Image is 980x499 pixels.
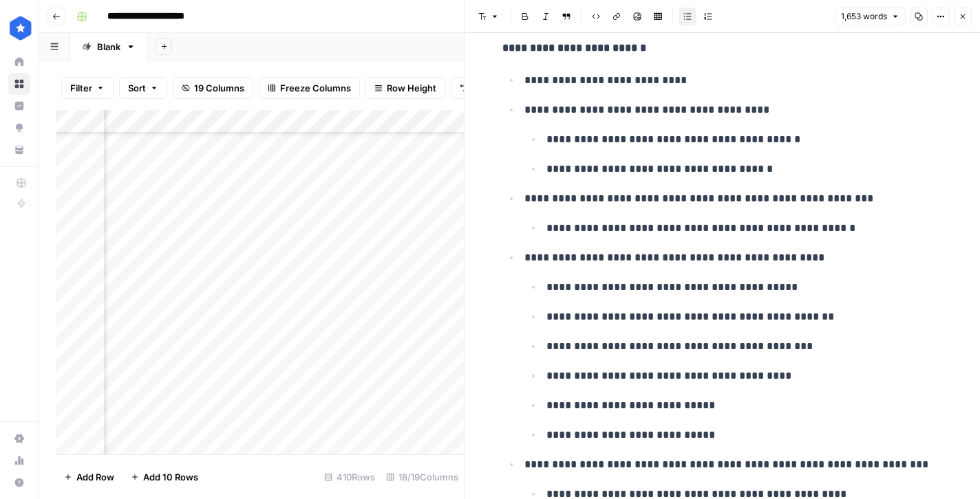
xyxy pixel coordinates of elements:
span: 1,653 words [841,10,887,23]
span: Add Row [76,470,114,484]
a: Browse [8,73,30,95]
span: Add 10 Rows [143,470,198,484]
button: Sort [119,77,167,99]
span: Row Height [387,81,436,95]
button: 19 Columns [173,77,253,99]
div: 18/19 Columns [381,466,464,488]
span: Filter [70,81,92,95]
button: Add 10 Rows [122,466,206,488]
a: Opportunities [8,117,30,139]
button: Add Row [56,466,122,488]
a: Settings [8,428,30,450]
img: ConsumerAffairs Logo [8,16,33,41]
button: Freeze Columns [259,77,360,99]
span: Freeze Columns [280,81,351,95]
span: Sort [128,81,146,95]
a: Your Data [8,139,30,161]
button: Workspace: ConsumerAffairs [8,11,30,45]
a: Blank [70,33,147,60]
a: Home [8,51,30,73]
div: Blank [97,40,120,54]
button: Row Height [365,77,445,99]
button: Filter [61,77,114,99]
button: 1,653 words [835,8,906,25]
div: 410 Rows [319,466,381,488]
a: Usage [8,450,30,472]
a: Insights [8,95,30,117]
span: 19 Columns [194,81,244,95]
button: Help + Support [8,472,30,494]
